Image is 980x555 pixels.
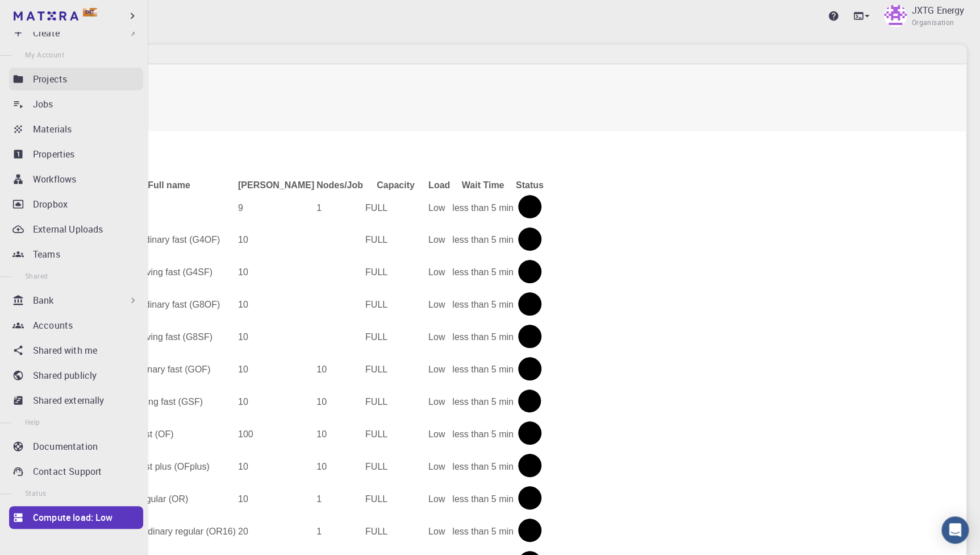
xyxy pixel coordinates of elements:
[33,172,76,186] p: Workflows
[237,225,315,256] td: 10
[9,460,143,483] a: Contact Support
[452,354,514,386] td: less than 5 min
[452,419,514,450] td: less than 5 min
[33,440,98,453] p: Documentation
[365,387,427,418] td: FULL
[9,68,143,90] a: Projects
[33,97,53,111] p: Jobs
[452,483,514,515] td: less than 5 min
[237,180,315,191] th: [PERSON_NAME]
[365,289,427,321] td: FULL
[316,419,364,450] td: 10
[25,417,40,426] span: Help
[428,354,451,386] td: Low
[237,322,315,353] td: 10
[9,339,143,362] a: Shared with me
[67,107,952,118] small: LIVE
[25,488,46,498] span: Status
[428,387,451,418] td: Low
[33,511,113,524] p: Compute load: Low
[428,180,451,191] th: Load
[316,354,364,386] td: 10
[365,419,427,450] td: FULL
[237,451,315,482] td: 10
[67,77,952,118] h2: Cluster-001 (AWS)
[33,394,105,407] p: Shared externally
[237,419,315,450] td: 100
[515,180,544,191] th: Status
[33,197,68,211] p: Dropbox
[365,483,427,515] td: FULL
[33,147,75,161] p: Properties
[102,257,236,288] td: 4 GPUs saving fast (G4SF)
[33,368,97,382] p: Shared publicly
[33,293,54,307] p: Bank
[237,516,315,547] td: 20
[102,516,236,547] td: 16 cores ordinary regular (OR16)
[33,247,60,261] p: Teams
[428,483,451,515] td: Low
[9,389,143,412] a: Shared externally
[428,192,451,223] td: Low
[428,322,451,353] td: Low
[102,419,236,450] td: ordinary fast (OF)
[102,322,236,353] td: 8 GPUs saving fast (G8SF)
[428,419,451,450] td: Low
[9,193,143,216] a: Dropbox
[21,7,56,18] span: サポート
[25,50,64,59] span: My Account
[237,192,315,223] td: 9
[884,5,907,27] img: JXTG Energy
[911,3,964,17] p: JXTG Energy
[9,314,143,337] a: Accounts
[237,387,315,418] td: 10
[452,192,514,223] td: less than 5 min
[9,93,143,115] a: Jobs
[9,364,143,387] a: Shared publicly
[102,180,236,191] th: Full name
[452,322,514,353] td: less than 5 min
[33,343,97,357] p: Shared with me
[33,465,102,478] p: Contact Support
[365,354,427,386] td: FULL
[941,516,969,544] div: Open Intercom Messenger
[67,156,952,167] h4: Queues
[9,22,143,44] div: Create
[9,118,143,140] a: Materials
[428,257,451,288] td: Low
[452,225,514,256] td: less than 5 min
[102,483,236,515] td: ordinary regular (OR)
[33,222,103,236] p: External Uploads
[14,11,78,20] img: logo
[452,451,514,482] td: less than 5 min
[452,516,514,547] td: less than 5 min
[33,318,73,332] p: Accounts
[316,451,364,482] td: 10
[237,483,315,515] td: 10
[316,192,364,223] td: 1
[33,122,72,136] p: Materials
[9,168,143,190] a: Workflows
[452,257,514,288] td: less than 5 min
[33,26,60,40] p: Create
[102,225,236,256] td: 4 GPUs ordinary fast (G4OF)
[102,354,236,386] td: 1 GPU ordinary fast (GOF)
[452,387,514,418] td: less than 5 min
[365,192,427,223] td: FULL
[365,257,427,288] td: FULL
[102,387,236,418] td: 1 GPU saving fast (GSF)
[316,483,364,515] td: 1
[452,180,514,191] th: Wait Time
[237,257,315,288] td: 10
[365,225,427,256] td: FULL
[237,289,315,321] td: 10
[316,387,364,418] td: 10
[9,289,143,312] div: Bank
[33,72,67,86] p: Projects
[102,451,236,482] td: ordinary fast plus (OFplus)
[365,451,427,482] td: FULL
[452,289,514,321] td: less than 5 min
[102,289,236,321] td: 8 GPUs ordinary fast (G8OF)
[911,17,954,28] span: Organisation
[25,271,48,280] span: Shared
